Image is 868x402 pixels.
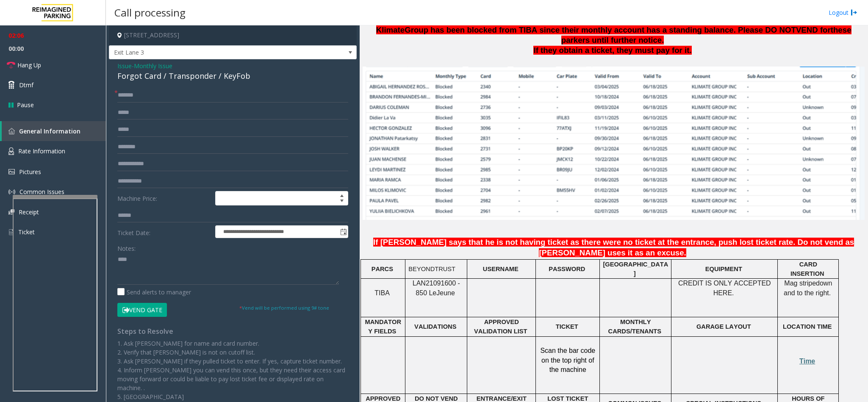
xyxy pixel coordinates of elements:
span: VALIDATIONS [414,323,456,330]
span: Common Issues [19,188,64,196]
label: Send alerts to manager [117,288,191,297]
p: 1. Ask [PERSON_NAME] for name and card number. 2. Verify that [PERSON_NAME] is not on cutoff list... [117,339,348,401]
h4: Steps to Resolve [117,327,348,335]
div: Forgot Card / Transponder / KeyFob [117,70,348,82]
span: Hang Up [17,61,41,69]
span: EQUIPMENT [705,266,742,272]
span: USERNAME [483,266,519,272]
span: Klimate [376,25,405,34]
small: Vend will be performed using 9# tone [239,305,329,311]
span: BEYONDTRUST [408,266,455,272]
span: TICKET [556,323,578,330]
label: Ticket Date: [115,225,213,238]
label: Notes: [117,241,136,253]
img: c2ca93138f6b484f8c859405df5a3603.jpg [363,67,865,220]
span: CARD INSERTION [790,261,824,277]
span: MANDATORY FIELDS [365,319,401,335]
span: Time [799,358,815,365]
span: - [132,62,172,70]
span: PASSWORD [549,266,585,272]
span: Rate Information [18,147,65,155]
img: 'icon' [8,147,14,155]
span: Mag stripe [784,280,816,287]
span: If they obtain a ticket, they must pay for it. [533,46,691,55]
span: [GEOGRAPHIC_DATA] [603,261,668,277]
span: GARAGE LAYOUT [696,323,751,330]
a: General Information [2,121,106,141]
img: 'icon' [8,169,15,175]
a: Logout [829,8,857,17]
span: CREDIT IS ONLY ACCEPTED HERE. [678,280,771,296]
label: Machine Price: [115,191,213,205]
span: APPROVED VALIDATION LIST [474,319,527,335]
span: Pictures [19,168,41,176]
img: 'icon' [8,189,15,195]
span: Decrease value [336,198,348,205]
span: LAN21091600 - 850 Le [413,280,460,296]
span: Group has been blocked from TIBA since their monthly account has a standing balance. Please DO NOT [405,25,796,34]
span: these parkers until further notice. [561,25,851,44]
span: Dtmf [19,80,33,89]
img: 'icon' [8,128,15,134]
span: TIBA [374,289,390,297]
span: PARCS [372,266,393,272]
span: Issue [117,61,132,70]
h3: Call processing [110,2,190,23]
span: LOCATION TIME [783,323,832,330]
span: VEND for [796,25,831,34]
span: Monthly Issue [134,61,172,70]
span: Toggle popup [338,226,348,238]
span: General Information [19,127,80,135]
span: down and to the right. [784,280,832,296]
img: logout [851,8,857,17]
img: 'icon' [8,228,14,236]
span: Exit Lane 3 [109,46,307,59]
img: 'icon' [8,209,14,215]
span: MONTHLY CARDS/TENANTS [608,319,661,335]
span: Pause [17,100,34,109]
span: Jeune [436,289,455,297]
span: If [PERSON_NAME] says that he is not having ticket as there were no ticket at the entrance, push ... [373,238,854,257]
a: Time [799,358,815,365]
h4: [STREET_ADDRESS] [109,25,357,45]
button: Vend Gate [117,303,167,317]
span: Scan the bar code on the top right of the machine [540,347,595,373]
span: Increase value [336,191,348,198]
